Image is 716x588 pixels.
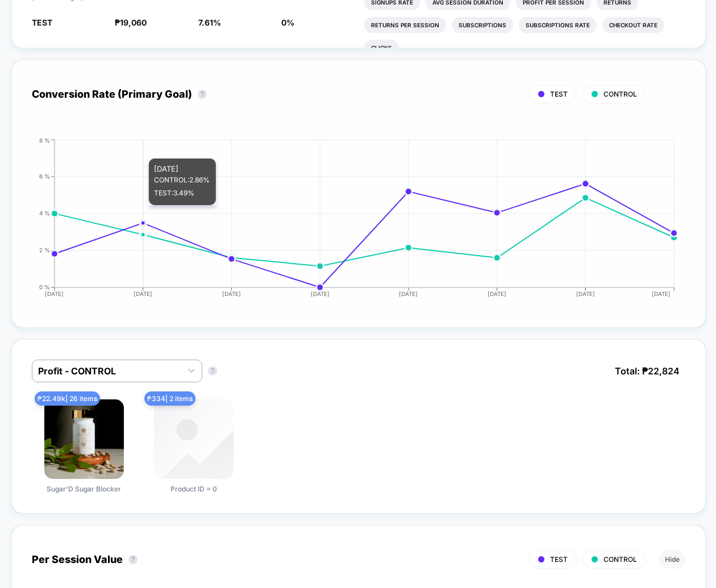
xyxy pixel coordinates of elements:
button: ? [128,555,138,564]
tspan: [DATE] [134,290,152,297]
tspan: [DATE] [576,290,595,297]
tspan: 0 % [39,283,50,290]
tspan: 2 % [39,247,50,253]
tspan: 4 % [39,210,50,216]
span: CONTROL [603,90,637,98]
tspan: [DATE] [399,290,418,297]
tspan: [DATE] [45,290,64,297]
tspan: [DATE] [311,290,330,297]
span: 7.61 % [198,18,221,27]
li: Checkout Rate [602,17,664,33]
span: 19,060 [120,18,147,27]
li: Returns Per Session [364,17,446,33]
tspan: [DATE] [222,290,241,297]
img: Product ID = 0 [154,399,234,479]
span: Total: ₱ 22,824 [609,360,685,382]
span: TEST [32,18,52,27]
span: CONTROL [603,555,637,564]
li: Subscriptions [452,17,513,33]
tspan: 6 % [39,173,50,180]
tspan: 8 % [39,136,50,143]
span: ₱ [115,18,147,27]
span: TEST [550,555,568,564]
div: CONVERSION_RATE [20,137,674,307]
tspan: [DATE] [652,290,671,297]
span: ₱ 334 | 2 items [144,391,195,406]
span: TEST [550,90,568,98]
span: ₱ 22.49k | 26 items [35,391,100,406]
li: Subscriptions Rate [519,17,597,33]
button: Hide [659,550,685,569]
span: 0 % [281,18,294,27]
span: Sugar'D Sugar Blocker [47,485,121,493]
button: ? [198,90,207,99]
img: Sugar'D Sugar Blocker [44,399,124,479]
button: ? [208,366,217,376]
li: Clicks [364,40,399,56]
span: Product ID = 0 [170,485,217,493]
tspan: [DATE] [488,290,506,297]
